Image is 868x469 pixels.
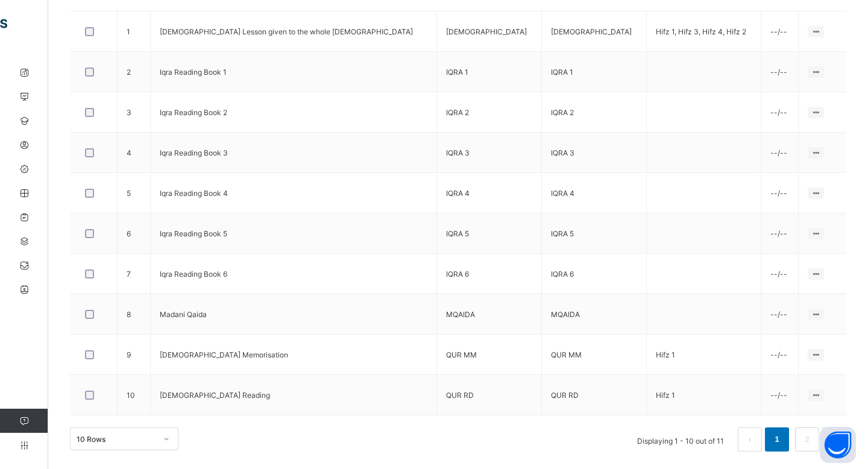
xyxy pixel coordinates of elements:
[150,133,436,173] td: Iqra Reading Book 3
[436,92,541,133] td: IQRA 2
[117,254,150,294] td: 7
[541,133,646,173] td: IQRA 3
[761,173,799,213] td: --/--
[150,213,436,254] td: Iqra Reading Book 5
[150,11,436,52] td: [DEMOGRAPHIC_DATA] Lesson given to the whole [DEMOGRAPHIC_DATA]
[761,294,799,335] td: --/--
[801,432,813,447] a: 2
[541,92,646,133] td: IQRA 2
[117,375,150,415] td: 10
[761,335,799,375] td: --/--
[117,133,150,173] td: 4
[150,294,436,335] td: Madani Qaida
[150,375,436,415] td: [DEMOGRAPHIC_DATA] Reading
[117,294,150,335] td: 8
[150,254,436,294] td: Iqra Reading Book 6
[646,375,761,415] td: Hifz 1
[628,427,733,452] li: Displaying 1 - 10 out of 11
[77,435,156,444] div: 10 Rows
[436,375,541,415] td: QUR RD
[117,335,150,375] td: 9
[646,11,761,52] td: Hifz 1, Hifz 3, Hifz 4, Hifz 2
[820,427,856,463] button: Open asap
[436,11,541,52] td: [DEMOGRAPHIC_DATA]
[738,427,762,452] li: 上一页
[436,133,541,173] td: IQRA 3
[541,11,646,52] td: [DEMOGRAPHIC_DATA]
[541,294,646,335] td: MQAIDA
[541,213,646,254] td: IQRA 5
[541,254,646,294] td: IQRA 6
[436,52,541,92] td: IQRA 1
[761,11,799,52] td: --/--
[436,254,541,294] td: IQRA 6
[761,52,799,92] td: --/--
[795,427,819,452] li: 2
[646,335,761,375] td: Hifz 1
[117,173,150,213] td: 5
[761,254,799,294] td: --/--
[436,294,541,335] td: MQAIDA
[541,52,646,92] td: IQRA 1
[761,92,799,133] td: --/--
[150,52,436,92] td: Iqra Reading Book 1
[738,427,762,452] button: prev page
[541,173,646,213] td: IQRA 4
[436,173,541,213] td: IQRA 4
[765,427,789,452] li: 1
[150,335,436,375] td: [DEMOGRAPHIC_DATA] Memorisation
[771,432,782,447] a: 1
[436,335,541,375] td: QUR MM
[117,52,150,92] td: 2
[761,213,799,254] td: --/--
[117,11,150,52] td: 1
[436,213,541,254] td: IQRA 5
[761,133,799,173] td: --/--
[150,92,436,133] td: Iqra Reading Book 2
[541,375,646,415] td: QUR RD
[761,375,799,415] td: --/--
[150,173,436,213] td: Iqra Reading Book 4
[117,213,150,254] td: 6
[117,92,150,133] td: 3
[541,335,646,375] td: QUR MM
